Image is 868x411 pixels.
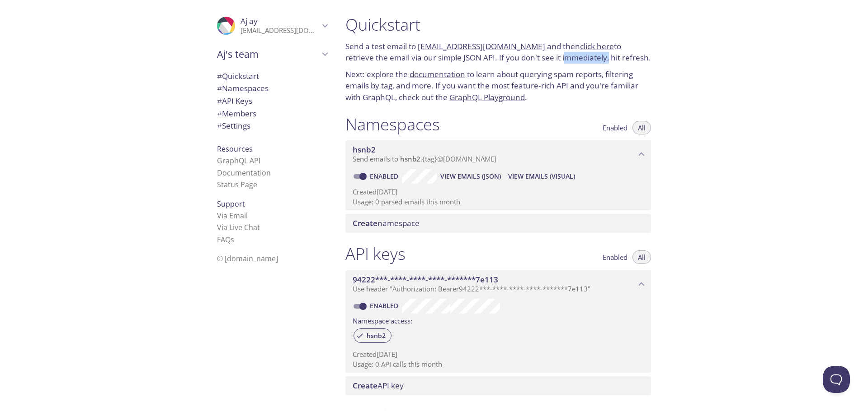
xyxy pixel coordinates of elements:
[210,107,335,120] div: Members
[345,214,651,233] div: Create namespace
[217,222,260,232] a: Via Live Chat
[353,197,644,207] p: Usage: 0 parsed emails this month
[217,83,222,93] span: #
[345,14,651,35] h1: Quickstart
[353,218,420,228] span: namespace
[440,171,501,182] span: View Emails (JSON)
[345,140,651,168] div: hsnb2 namespace
[597,121,633,134] button: Enabled
[345,376,651,395] div: Create API Key
[217,156,260,166] a: GraphQL API
[437,169,505,184] button: View Emails (JSON)
[505,169,579,184] button: View Emails (Visual)
[210,11,335,41] div: Aj ay
[217,199,245,209] span: Support
[217,71,259,81] span: Quickstart
[217,48,319,60] span: Aj's team
[217,120,250,131] span: Settings
[217,108,222,119] span: #
[217,83,269,93] span: Namespaces
[361,332,391,340] span: hsnb2
[210,95,335,107] div: API Keys
[217,168,271,178] a: Documentation
[217,235,234,245] a: FAQ
[217,144,253,154] span: Resources
[508,171,575,182] span: View Emails (Visual)
[217,120,222,131] span: #
[823,366,850,393] iframe: Help Scout Beacon - Open
[353,314,412,327] label: Namespace access:
[345,244,406,264] h1: API keys
[217,71,222,81] span: #
[353,218,377,228] span: Create
[400,154,420,163] span: hsnb2
[210,42,335,66] div: Aj's team
[410,69,465,79] a: documentation
[353,144,376,155] span: hsnb2
[217,108,256,119] span: Members
[217,211,248,221] a: Via Email
[368,172,402,180] a: Enabled
[353,187,644,197] p: Created [DATE]
[353,350,644,359] p: Created [DATE]
[217,254,278,263] span: © [DOMAIN_NAME]
[241,26,319,35] p: [EMAIL_ADDRESS][DOMAIN_NAME]
[353,380,377,391] span: Create
[354,328,392,343] div: hsnb2
[353,360,644,369] p: Usage: 0 API calls this month
[353,154,496,163] span: Send emails to . {tag} @[DOMAIN_NAME]
[241,16,258,26] span: Aj ay
[217,180,257,189] a: Status Page
[210,70,335,83] div: Quickstart
[345,69,651,103] p: Next: explore the to learn about querying spam reports, filtering emails by tag, and more. If you...
[217,96,252,106] span: API Keys
[597,250,633,264] button: Enabled
[210,120,335,132] div: Team Settings
[368,301,402,310] a: Enabled
[632,250,651,264] button: All
[580,41,614,51] a: click here
[418,41,545,51] a: [EMAIL_ADDRESS][DOMAIN_NAME]
[231,235,234,245] span: s
[345,41,651,64] p: Send a test email to and then to retrieve the email via our simple JSON API. If you don't see it ...
[217,96,222,106] span: #
[345,114,440,134] h1: Namespaces
[210,82,335,95] div: Namespaces
[353,380,404,391] span: API key
[632,121,651,134] button: All
[449,92,525,102] a: GraphQL Playground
